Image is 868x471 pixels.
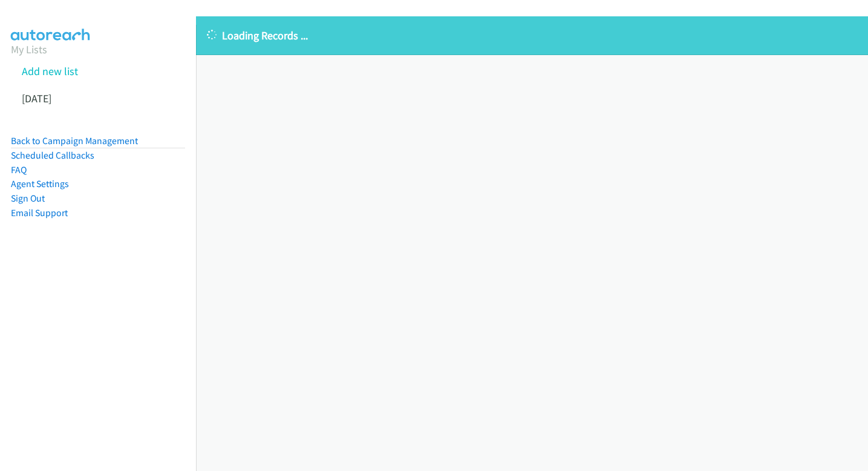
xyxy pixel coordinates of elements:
[11,150,94,161] a: Scheduled Callbacks
[11,207,68,219] a: Email Support
[22,64,78,78] a: Add new list
[11,178,69,189] a: Agent Settings
[22,91,51,105] a: [DATE]
[11,135,138,147] a: Back to Campaign Management
[11,42,47,56] a: My Lists
[11,164,27,176] a: FAQ
[11,193,45,204] a: Sign Out
[207,27,857,44] p: Loading Records ...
